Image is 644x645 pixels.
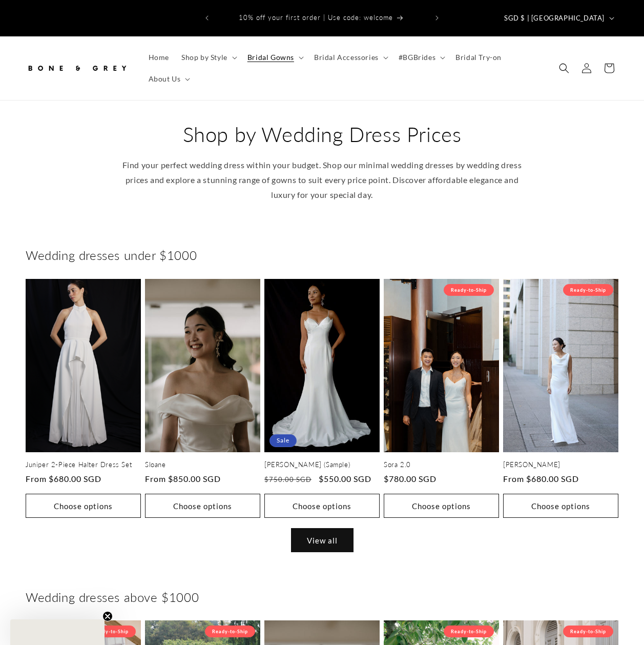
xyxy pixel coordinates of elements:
a: Juniper 2-Piece Halter Dress Set [26,460,141,469]
span: 10% off your first order | Use code: welcome [239,13,393,22]
a: Home [142,47,175,68]
span: SGD $ | [GEOGRAPHIC_DATA] [504,13,605,24]
a: View all products in the Wedding Dresses under $1000 collection [291,528,354,552]
button: Choose options [145,494,260,518]
span: Shop by Style [181,53,227,62]
button: Choose options [264,494,380,518]
button: Close teaser [102,611,113,621]
div: Close teaser [10,619,105,645]
button: Next announcement [426,8,448,28]
summary: Bridal Gowns [241,47,308,68]
button: SGD $ | [GEOGRAPHIC_DATA] [498,8,618,28]
span: Bridal Accessories [314,53,379,62]
a: [PERSON_NAME] [503,460,618,469]
button: Choose options [384,494,499,518]
a: Sloane [145,460,260,469]
span: Home [149,53,169,62]
span: Bridal Try-on [455,53,502,62]
summary: Search [553,57,575,79]
h2: Wedding dresses above $1000 [26,589,618,605]
a: Bridal Try-on [449,47,508,68]
span: Bridal Gowns [247,53,294,62]
h2: Shop by Wedding Dress Prices [122,121,522,148]
a: Sora 2.0 [384,460,499,469]
span: About Us [149,74,181,84]
summary: About Us [142,68,195,90]
a: [PERSON_NAME] (Sample) [264,460,380,469]
button: Previous announcement [196,8,218,28]
span: #BGBrides [399,53,435,62]
ul: Slider [26,279,618,523]
summary: #BGBrides [392,47,449,68]
summary: Shop by Style [175,47,241,68]
button: Choose options [26,494,141,518]
summary: Bridal Accessories [308,47,392,68]
span: Find your perfect wedding dress within your budget. Shop our minimal wedding dresses by wedding d... [122,160,522,199]
a: Bone and Grey Bridal [22,53,132,83]
button: Choose options [503,494,618,518]
img: Bone and Grey Bridal [26,57,128,79]
h2: Wedding dresses under $1000 [26,247,618,263]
